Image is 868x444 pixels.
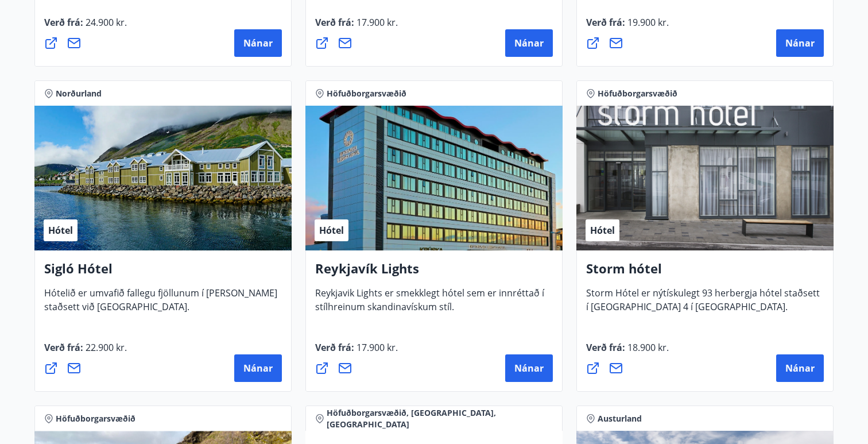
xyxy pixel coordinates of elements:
h4: Sigló Hótel [44,260,282,286]
span: Nánar [243,362,273,374]
button: Nánar [776,29,824,57]
span: Nánar [785,362,815,374]
button: Nánar [505,354,553,382]
span: 18.900 kr. [625,341,669,354]
span: 17.900 kr. [354,341,398,354]
span: Austurland [598,413,642,424]
span: Verð frá : [44,16,127,38]
h4: Storm hótel [586,260,824,286]
button: Nánar [234,29,282,57]
span: Verð frá : [315,341,398,363]
span: Verð frá : [586,16,669,38]
span: Reykjavik Lights er smekklegt hótel sem er innréttað í stílhreinum skandinavískum stíl. [315,287,544,322]
span: Höfuðborgarsvæðið [327,88,406,99]
span: Verð frá : [44,341,127,363]
span: 22.900 kr. [83,341,127,354]
button: Nánar [505,29,553,57]
span: 19.900 kr. [625,16,669,29]
span: Nánar [785,37,815,49]
span: Höfuðborgarsvæðið, [GEOGRAPHIC_DATA], [GEOGRAPHIC_DATA] [327,407,553,430]
span: Verð frá : [586,341,669,363]
span: Höfuðborgarsvæðið [598,88,677,99]
span: Nánar [243,37,273,49]
span: Storm Hótel er nýtískulegt 93 herbergja hótel staðsett í [GEOGRAPHIC_DATA] 4 í [GEOGRAPHIC_DATA]. [586,287,820,322]
span: 17.900 kr. [354,16,398,29]
h4: Reykjavík Lights [315,260,553,286]
span: Hótel [590,224,615,237]
span: Hótelið er umvafið fallegu fjöllunum í [PERSON_NAME] staðsett við [GEOGRAPHIC_DATA]. [44,287,277,322]
span: Norðurland [56,88,102,99]
span: Nánar [514,362,544,374]
span: Nánar [514,37,544,49]
button: Nánar [776,354,824,382]
span: 24.900 kr. [83,16,127,29]
button: Nánar [234,354,282,382]
span: Hótel [48,224,73,237]
span: Hótel [319,224,344,237]
span: Höfuðborgarsvæðið [56,413,135,424]
span: Verð frá : [315,16,398,38]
